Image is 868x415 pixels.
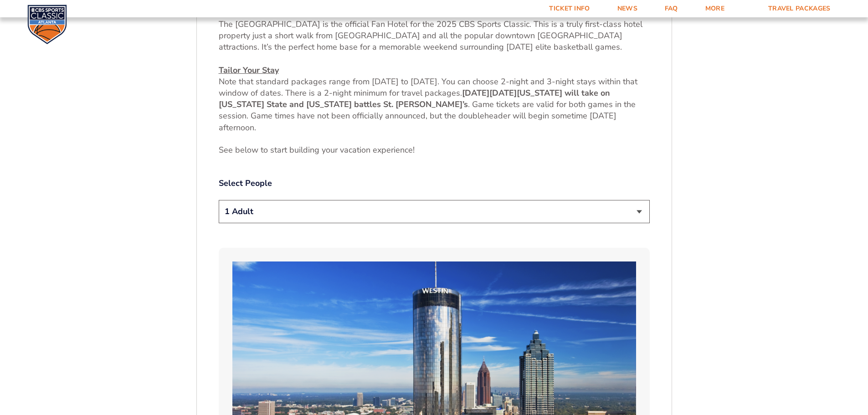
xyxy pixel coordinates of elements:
img: CBS Sports Classic [27,5,67,44]
span: xperience! [377,144,415,155]
span: Note that standard packages range from [DATE] to [DATE]. You can choose 2-night and 3-night stays... [219,76,637,98]
span: . Game tickets are valid for both games in the session. Game times have not been officially annou... [219,99,636,133]
strong: [DATE][DATE] [462,87,517,98]
p: See below to start building your vacation e [219,144,650,156]
strong: [US_STATE] will take on [US_STATE] State and [US_STATE] battles St. [PERSON_NAME]’s [219,87,610,110]
u: Tailor Your Stay [219,65,279,76]
span: The [GEOGRAPHIC_DATA] is the official Fan Hotel for the 2025 CBS Sports Classic. This is a truly ... [219,19,642,52]
u: Hotel [219,7,240,18]
label: Select People [219,178,650,189]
